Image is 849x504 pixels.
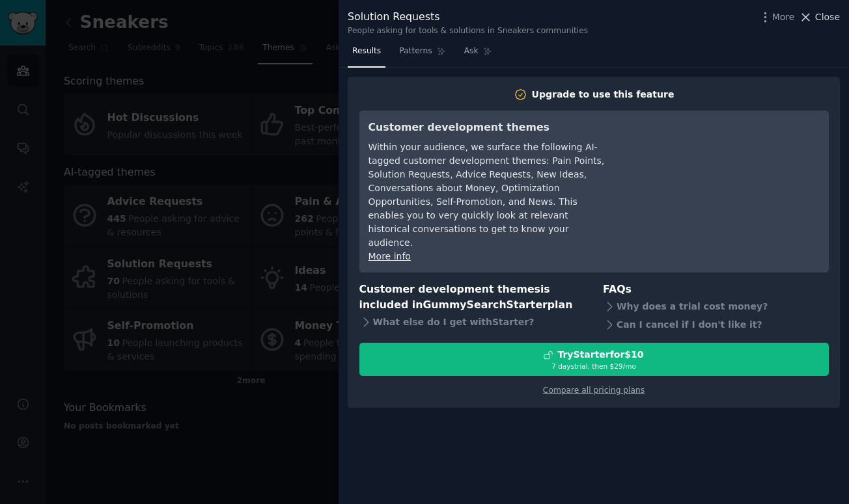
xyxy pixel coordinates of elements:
[557,348,643,362] div: Try Starter for $10
[543,386,645,395] a: Compare all pricing plans
[348,41,385,68] a: Results
[815,10,840,24] span: Close
[759,10,795,24] button: More
[395,41,450,68] a: Patterns
[369,120,606,136] h3: Customer development themes
[360,362,828,371] div: 7 days trial, then $ 29 /mo
[359,282,585,313] h3: Customer development themes is included in plan
[399,46,432,57] span: Patterns
[772,10,795,24] span: More
[348,9,588,25] div: Solution Requests
[359,343,829,376] button: TryStarterfor$107 daystrial, then $29/mo
[369,251,411,261] a: More info
[460,41,497,68] a: Ask
[799,10,840,24] button: Close
[464,46,479,57] span: Ask
[359,313,585,332] div: What else do I get with Starter ?
[369,140,606,250] div: Within your audience, we surface the following AI-tagged customer development themes: Pain Points...
[624,120,820,217] iframe: YouTube video player
[532,88,675,101] div: Upgrade to use this feature
[603,297,829,315] div: Why does a trial cost money?
[352,46,381,57] span: Results
[603,282,829,298] h3: FAQs
[348,25,588,37] div: People asking for tools & solutions in Sneakers communities
[423,298,547,311] span: GummySearch Starter
[603,315,829,334] div: Can I cancel if I don't like it?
